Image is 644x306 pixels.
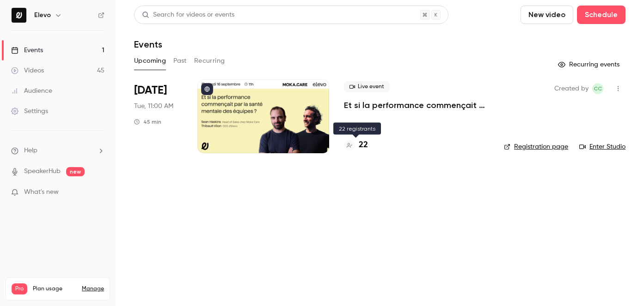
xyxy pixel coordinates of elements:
[24,146,37,156] span: Help
[82,285,104,293] a: Manage
[134,118,161,126] div: 45 min
[554,57,626,72] button: Recurring events
[33,285,76,293] span: Plan usage
[134,79,183,153] div: Sep 16 Tue, 11:00 AM (Europe/Paris)
[66,167,85,176] span: new
[579,142,626,151] a: Enter Studio
[344,100,489,111] a: Et si la performance commençait par la santé mentale des équipes ?
[173,54,187,68] button: Past
[594,83,602,94] span: CC
[577,6,626,24] button: Schedule
[521,6,573,24] button: New video
[142,10,234,20] div: Search for videos or events
[134,83,167,98] span: [DATE]
[592,83,603,94] span: Clara Courtillier
[11,107,48,116] div: Settings
[344,81,390,92] span: Live event
[11,146,104,156] li: help-dropdown-opener
[359,139,368,151] h4: 22
[12,8,26,23] img: Elevo
[34,11,51,20] h6: Elevo
[554,83,589,94] span: Created by
[134,39,162,50] h1: Events
[12,283,27,294] span: Pro
[11,66,44,75] div: Videos
[24,187,59,197] span: What's new
[134,102,173,111] span: Tue, 11:00 AM
[344,139,368,151] a: 22
[11,46,43,55] div: Events
[504,142,568,151] a: Registration page
[134,54,166,68] button: Upcoming
[194,54,225,68] button: Recurring
[11,86,52,96] div: Audience
[93,188,104,197] iframe: Noticeable Trigger
[24,167,61,176] a: SpeakerHub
